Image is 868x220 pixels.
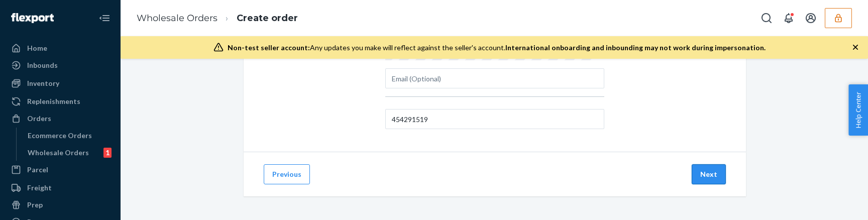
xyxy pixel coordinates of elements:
span: International onboarding and inbounding may not work during impersonation. [505,43,766,52]
div: Inventory [27,78,59,88]
img: Flexport logo [11,13,54,23]
button: Open Search Box [756,8,777,28]
span: Non-test seller account: [228,43,310,52]
a: Home [6,40,115,56]
div: Prep [27,200,43,210]
button: Open account menu [801,8,821,28]
button: Previous [264,164,310,184]
div: Orders [27,114,51,124]
div: Any updates you make will reflect against the seller's account. [228,43,766,53]
a: Parcel [6,162,115,178]
a: Prep [6,197,115,213]
button: Help Center [848,84,868,136]
a: Wholesale Orders [137,13,218,24]
div: Wholesale Orders [28,148,89,158]
button: Next [692,164,726,184]
a: Create order [237,13,298,24]
button: Close Navigation [94,8,115,28]
a: Freight [6,180,115,196]
div: Parcel [27,165,48,175]
a: Ecommerce Orders [23,128,115,144]
div: Inbounds [27,60,58,70]
ol: breadcrumbs [129,4,306,33]
div: Freight [27,183,52,193]
a: Wholesale Orders1 [23,145,115,161]
div: Home [27,43,47,53]
a: Orders [6,111,115,127]
div: Ecommerce Orders [28,131,92,141]
div: 1 [103,148,112,158]
div: Replenishments [27,96,80,106]
a: Inventory [6,75,115,91]
input: Email (Optional) [385,68,604,88]
a: Inbounds [6,57,115,73]
a: Replenishments [6,93,115,109]
button: Open notifications [779,8,799,28]
input: PO # (Optional) [385,109,604,129]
